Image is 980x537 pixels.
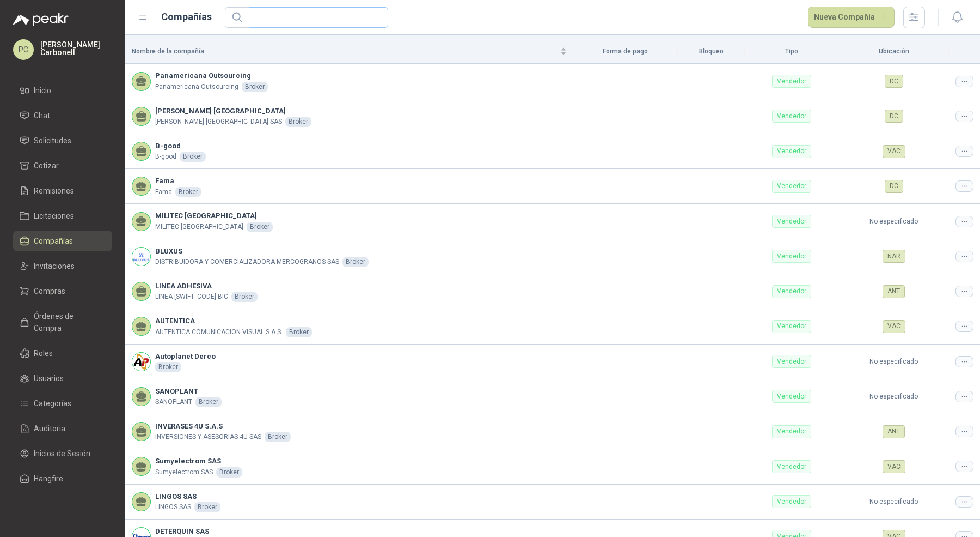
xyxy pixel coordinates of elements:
p: Fama [155,187,172,197]
span: Solicitudes [34,135,71,147]
th: Forma de pago [573,39,678,64]
div: Vendedor [772,425,811,438]
a: Auditoria [13,418,112,439]
div: Broker [342,257,369,267]
div: Broker [231,292,258,302]
a: Compras [13,281,112,301]
div: VAC [883,145,905,158]
div: Broker [265,432,291,442]
div: Broker [194,502,220,512]
div: Vendedor [772,495,811,508]
img: Company Logo [132,353,150,371]
a: Chat [13,105,112,126]
span: Invitaciones [34,260,75,272]
th: Ubicación [838,39,949,64]
div: ANT [883,285,905,298]
p: B-good [155,152,176,162]
span: Compras [34,285,65,297]
div: Vendedor [772,355,811,368]
img: Logo peakr [13,13,69,26]
div: Broker [175,187,201,197]
b: LINEA ADHESIVA [155,281,258,292]
span: Órdenes de Compra [34,310,102,334]
div: DC [885,110,903,123]
span: Inicios de Sesión [34,448,90,460]
p: SANOPLANT [155,397,192,407]
b: DETERQUIN SAS [155,526,234,537]
p: No especificado [845,357,942,367]
span: Usuarios [34,372,64,384]
p: LINEA [SWIFT_CODE] BIC [155,292,228,302]
th: Nombre de la compañía [125,39,573,64]
div: ANT [883,425,905,438]
span: Cotizar [34,160,59,172]
b: MILITEC [GEOGRAPHIC_DATA] [155,210,273,221]
b: BLUXUS [155,246,369,257]
a: Remisiones [13,180,112,201]
a: Cotizar [13,155,112,176]
a: Licitaciones [13,206,112,226]
b: Sumyelectrom SAS [155,456,242,467]
span: Chat [34,110,50,122]
p: AUTENTICA COMUNICACION VISUAL S.A.S. [155,327,283,337]
a: Compañías [13,231,112,251]
span: Compañías [34,235,73,247]
h1: Compañías [161,9,212,25]
a: Inicios de Sesión [13,443,112,464]
p: Sumyelectrom SAS [155,467,213,478]
p: LINGOS SAS [155,502,191,512]
p: MILITEC [GEOGRAPHIC_DATA] [155,222,243,232]
div: Broker [247,222,273,232]
div: PC [13,39,34,60]
div: Vendedor [772,110,811,123]
b: SANOPLANT [155,386,222,397]
b: Autoplanet Derco [155,351,216,362]
a: Órdenes de Compra [13,306,112,339]
button: Nueva Compañía [808,7,895,28]
a: Hangfire [13,468,112,489]
div: Broker [286,327,312,337]
a: Roles [13,343,112,364]
p: [PERSON_NAME] [GEOGRAPHIC_DATA] SAS [155,117,282,127]
p: DISTRIBUIDORA Y COMERCIALIZADORA MERCOGRANOS SAS [155,257,339,267]
img: Company Logo [132,248,150,266]
div: Broker [242,82,268,92]
b: Fama [155,176,201,186]
div: Vendedor [772,250,811,263]
p: No especificado [845,391,942,402]
b: Panamericana Outsourcing [155,70,268,81]
div: DC [885,180,903,193]
div: Vendedor [772,285,811,298]
b: [PERSON_NAME] [GEOGRAPHIC_DATA] [155,106,311,117]
div: VAC [883,460,905,473]
div: Vendedor [772,75,811,88]
p: No especificado [845,497,942,507]
div: DC [885,75,903,88]
span: Roles [34,347,53,359]
div: Vendedor [772,390,811,403]
p: [PERSON_NAME] Carbonell [40,41,112,56]
span: Remisiones [34,185,74,197]
span: Auditoria [34,423,65,435]
a: Usuarios [13,368,112,389]
div: NAR [883,250,905,263]
a: Invitaciones [13,256,112,276]
div: Broker [195,397,222,407]
div: Broker [155,362,181,372]
a: Solicitudes [13,130,112,151]
th: Tipo [745,39,838,64]
div: Broker [285,117,311,127]
p: Panamericana Outsourcing [155,82,238,92]
div: Vendedor [772,180,811,193]
div: VAC [883,320,905,333]
span: Categorías [34,397,71,409]
th: Bloqueo [678,39,745,64]
div: Vendedor [772,145,811,158]
p: INVERSIONES Y ASESORIAS 4U SAS [155,432,261,442]
span: Nombre de la compañía [132,46,558,57]
div: Vendedor [772,320,811,333]
div: Broker [180,152,206,162]
b: B-good [155,141,206,152]
span: Inicio [34,85,51,96]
